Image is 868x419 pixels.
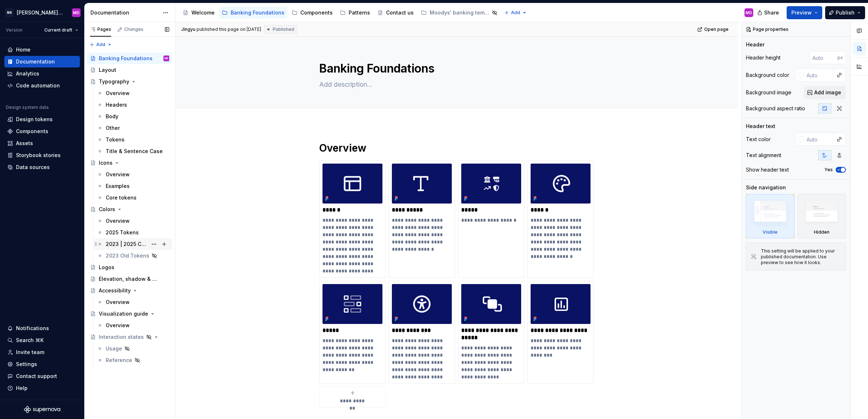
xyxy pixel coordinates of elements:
[300,9,333,16] div: Components
[87,273,172,285] a: Elevation, shadow & blurs
[502,8,529,18] button: Add
[106,229,139,236] div: 2025 Tokens
[4,149,80,161] a: Storybook stories
[804,86,846,99] button: Add image
[87,285,172,296] a: Accessibility
[746,136,771,143] div: Text color
[99,310,148,317] div: Visualization guide
[16,58,55,65] div: Documentation
[94,180,172,192] a: Examples
[106,101,127,108] div: Headers
[87,53,172,366] div: Page tree
[106,345,122,352] div: Usage
[87,40,114,50] button: Add
[73,10,80,16] div: MD
[94,238,172,250] a: 2023 | 2025 Color Comparison
[94,320,172,331] a: Overview
[4,80,80,91] a: Code automation
[16,70,39,77] div: Analytics
[392,164,452,204] img: b313dc16-41f5-434d-9949-6e03377e2d9a.png
[804,69,833,82] input: Auto
[761,248,841,266] div: This setting will be applied to your published documentation. Use preview to see how it looks.
[804,133,833,146] input: Auto
[17,9,63,16] div: [PERSON_NAME] Banking Fusion Design System
[16,325,49,332] div: Notifications
[798,194,846,238] div: Hidden
[273,26,294,32] span: Published
[106,113,118,120] div: Body
[87,64,172,76] a: Layout
[96,42,105,48] span: Add
[99,78,129,85] div: Typography
[94,343,172,354] a: Usage
[94,99,172,111] a: Headers
[746,123,775,130] div: Header text
[94,215,172,227] a: Overview
[814,229,830,235] div: Hidden
[4,161,80,173] a: Data sources
[746,166,789,173] div: Show header text
[746,10,752,16] div: MD
[87,331,172,343] a: Interaction states
[219,7,287,19] a: Banking Foundations
[4,68,80,79] a: Analytics
[106,357,132,364] div: Reference
[94,111,172,122] a: Body
[461,284,521,324] img: 7ebdba9e-06fd-43f7-a10b-ced493231701.png
[87,53,172,64] a: Banking FoundationsMD
[4,346,80,358] a: Invite team
[318,60,592,77] textarea: Banking Foundations
[106,322,130,329] div: Overview
[4,114,80,125] a: Design tokens
[4,137,80,149] a: Assets
[44,27,72,33] span: Current draft
[231,9,284,16] div: Banking Foundations
[531,164,591,204] img: e45c5385-6b90-426e-9068-a50befc54038.png
[4,382,80,394] button: Help
[695,24,732,34] a: Open page
[764,9,779,16] span: Share
[6,27,23,33] div: Version
[106,217,130,225] div: Overview
[94,122,172,134] a: Other
[746,105,805,112] div: Background aspect ratio
[704,26,729,32] span: Open page
[99,159,113,167] div: Icons
[16,349,44,356] div: Invite team
[4,126,80,137] a: Components
[746,54,780,61] div: Header height
[16,128,48,135] div: Components
[754,6,784,19] button: Share
[90,9,159,16] div: Documentation
[16,361,37,368] div: Settings
[106,148,163,155] div: Title & Sentence Case
[191,9,215,16] div: Welcome
[4,370,80,382] button: Contact support
[461,164,521,204] img: 14d86127-e7aa-4e09-b8ca-f37249777477.png
[746,194,795,238] div: Visible
[41,25,81,35] button: Current draft
[16,385,28,392] div: Help
[323,164,382,204] img: 3b245d89-5e4d-4301-8dbe-e780c4190dc3.png
[24,406,60,413] svg: Supernova Logo
[4,56,80,67] a: Documentation
[94,250,172,262] a: 2023 Old Tokens
[94,354,172,366] a: Reference
[181,26,195,32] span: Jingyu
[99,55,153,62] div: Banking Foundations
[386,9,414,16] div: Contact us
[746,152,781,159] div: Text alignment
[94,145,172,157] a: Title & Sentence Case
[16,116,53,123] div: Design tokens
[94,87,172,99] a: Overview
[814,89,841,96] span: Add image
[4,358,80,370] a: Settings
[4,334,80,346] button: Search ⌘K
[6,104,49,110] div: Design system data
[94,134,172,145] a: Tokens
[16,152,61,159] div: Storybook stories
[418,7,500,19] a: Moodys' banking template
[16,46,31,53] div: Home
[5,8,14,17] div: MB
